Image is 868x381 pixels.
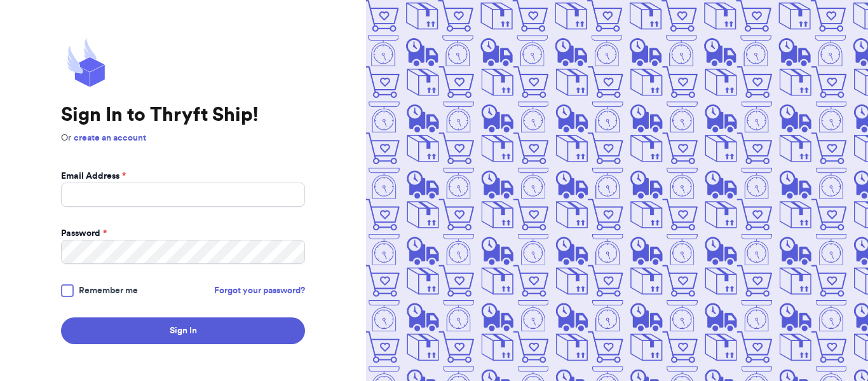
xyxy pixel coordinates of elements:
[79,284,138,297] span: Remember me
[214,284,305,297] a: Forgot your password?
[74,134,146,142] a: create an account
[61,170,126,183] label: Email Address
[61,227,107,240] label: Password
[61,317,305,344] button: Sign In
[61,132,305,144] p: Or
[61,104,305,127] h1: Sign In to Thryft Ship!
